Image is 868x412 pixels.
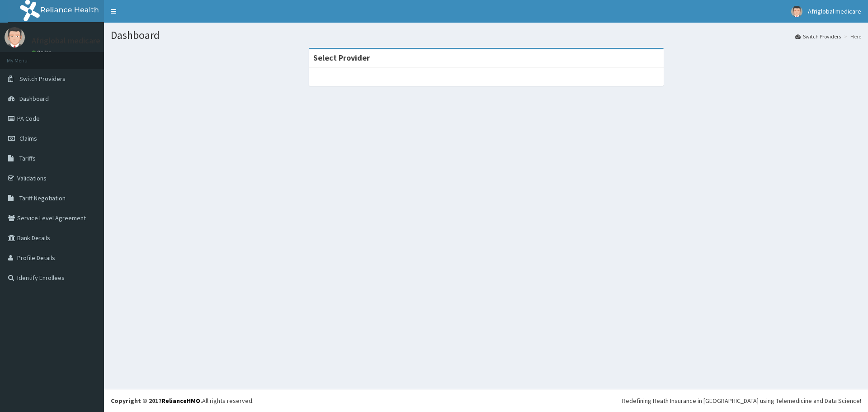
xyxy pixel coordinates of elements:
[791,6,802,17] img: User Image
[111,397,202,405] strong: Copyright © 2017 .
[5,27,25,47] img: User Image
[19,134,37,142] span: Claims
[795,33,841,40] a: Switch Providers
[19,75,66,83] span: Switch Providers
[808,7,861,15] span: Afriglobal medicare
[104,389,868,412] footer: All rights reserved.
[111,29,861,41] h1: Dashboard
[161,397,200,405] a: RelianceHMO
[19,154,36,162] span: Tariffs
[32,49,53,56] a: Online
[842,33,861,40] li: Here
[19,95,49,103] span: Dashboard
[32,37,100,45] p: Afriglobal medicare
[313,52,370,63] strong: Select Provider
[19,194,66,202] span: Tariff Negotiation
[622,396,861,405] div: Redefining Heath Insurance in [GEOGRAPHIC_DATA] using Telemedicine and Data Science!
